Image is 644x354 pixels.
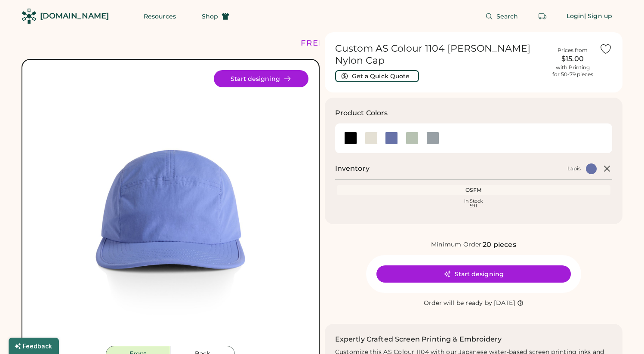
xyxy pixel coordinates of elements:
[424,299,493,308] div: Order will be ready by
[534,8,551,25] button: Retrieve an order
[552,64,593,78] div: with Printing for 50-79 pieces
[376,265,571,283] button: Start designing
[567,165,581,172] div: Lapis
[584,12,612,21] div: | Sign up
[191,8,240,25] button: Shop
[567,12,585,21] div: Login
[40,11,109,22] div: [DOMAIN_NAME]
[496,13,518,19] span: Search
[603,315,640,352] iframe: Front Chat
[335,163,370,174] h2: Inventory
[551,54,594,64] div: $15.00
[339,199,609,208] div: In Stock 591
[431,240,483,249] div: Minimum Order:
[301,37,375,49] div: FREE SHIPPING
[335,334,502,345] h2: Expertly Crafted Screen Printing & Embroidery
[494,299,515,308] div: [DATE]
[335,43,546,67] h1: Custom AS Colour 1104 [PERSON_NAME] Nylon Cap
[475,8,529,25] button: Search
[339,187,609,194] div: OSFM
[558,47,588,54] div: Prices from
[202,13,218,19] span: Shop
[33,70,308,346] div: 1104 Style Image
[22,9,37,24] img: Rendered Logo - Screens
[335,70,419,82] button: Get a Quick Quote
[214,70,308,87] button: Start designing
[335,108,388,118] h3: Product Colors
[33,70,308,346] img: 1104 - Lapis Front Image
[483,240,516,250] div: 20 pieces
[133,8,186,25] button: Resources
